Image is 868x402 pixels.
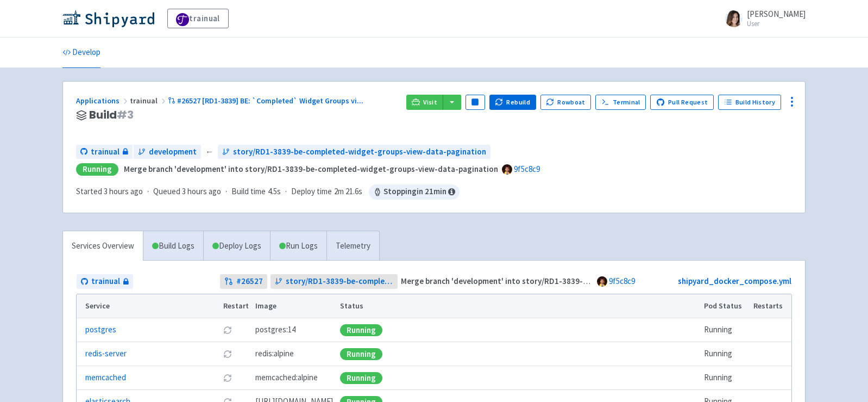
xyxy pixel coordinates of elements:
[149,146,197,158] span: development
[291,185,332,198] span: Deploy time
[231,185,266,198] span: Build time
[77,294,219,318] th: Service
[153,186,221,196] span: Queued
[223,350,232,358] button: Restart pod
[255,372,318,384] span: memcached:alpine
[334,185,362,198] span: 2m 21.6s
[89,109,134,121] span: Build
[76,163,118,176] div: Running
[270,231,326,261] a: Run Logs
[650,95,714,110] a: Pull Request
[177,96,363,106] span: #26527 [RD1-3839] BE: `Completed` Widget Groups vi ...
[540,95,592,110] button: Rowboat
[466,95,485,110] button: Pause
[701,366,750,390] td: Running
[701,294,750,318] th: Pod Status
[203,231,270,261] a: Deploy Logs
[223,374,232,382] button: Restart pod
[117,107,134,122] span: # 3
[168,96,365,106] a: #26527 [RD1-3839] BE: `Completed` Widget Groups vi...
[423,98,437,107] span: Visit
[255,324,295,336] span: postgres:14
[62,38,100,68] a: Develop
[218,145,490,159] a: story/RD1-3839-be-completed-widget-groups-view-data-pagination
[271,274,398,289] a: story/RD1-3839-be-completed-widget-groups-view-data-pagination
[406,95,443,110] a: Visit
[718,95,781,110] a: Build History
[223,326,232,335] button: Restart pod
[62,10,154,27] img: Shipyard logo
[219,294,252,318] th: Restart
[63,231,143,261] a: Services Overview
[369,184,460,200] span: Stopping in 21 min
[220,274,267,289] a: #26527
[76,186,143,196] span: Started
[750,294,791,318] th: Restarts
[268,185,281,198] span: 4.5s
[76,184,460,200] div: · · ·
[514,164,540,174] a: 9f5c8c9
[286,275,394,288] span: story/RD1-3839-be-completed-widget-groups-view-data-pagination
[236,275,263,288] strong: # 26527
[205,146,213,158] span: ←
[719,10,806,27] a: [PERSON_NAME] User
[85,372,126,384] a: memcached
[595,95,646,110] a: Terminal
[337,294,701,318] th: Status
[233,146,486,158] span: story/RD1-3839-be-completed-widget-groups-view-data-pagination
[85,324,116,336] a: postgres
[143,231,203,261] a: Build Logs
[678,276,791,286] a: shipyard_docker_compose.yml
[326,231,379,261] a: Telemetry
[134,145,201,159] a: development
[167,9,229,28] a: trainual
[91,275,120,288] span: trainual
[182,186,221,196] time: 3 hours ago
[124,164,498,174] strong: Merge branch 'development' into story/RD1-3839-be-completed-widget-groups-view-data-pagination
[701,342,750,366] td: Running
[401,276,775,286] strong: Merge branch 'development' into story/RD1-3839-be-completed-widget-groups-view-data-pagination
[340,324,382,336] div: Running
[489,95,536,110] button: Rebuild
[609,276,635,286] a: 9f5c8c9
[77,274,133,289] a: trainual
[747,9,806,19] span: [PERSON_NAME]
[85,348,127,360] a: redis-server
[701,318,750,342] td: Running
[747,20,806,27] small: User
[104,186,143,196] time: 3 hours ago
[76,96,130,106] a: Applications
[130,96,168,106] span: trainual
[76,145,133,159] a: trainual
[340,372,382,384] div: Running
[340,348,382,360] div: Running
[252,294,337,318] th: Image
[255,348,294,360] span: redis:alpine
[91,146,119,158] span: trainual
